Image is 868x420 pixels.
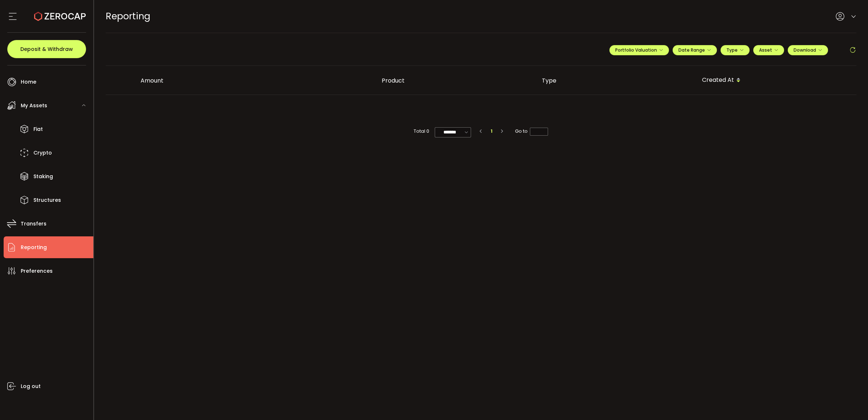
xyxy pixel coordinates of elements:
span: Structures [33,195,61,205]
button: Deposit & Withdraw [7,40,86,58]
button: Portfolio Valuation [609,45,669,55]
span: Type [726,47,744,53]
span: Fiat [33,124,43,135]
span: Go to [515,127,548,135]
li: 1 [487,127,495,135]
span: Total 0 [414,127,429,135]
button: Download [788,45,828,55]
span: Log out [21,381,41,392]
span: Preferences [21,266,53,276]
span: Date Range [678,47,711,53]
span: Crypto [33,148,52,158]
span: Home [21,77,36,87]
button: Asset [753,45,784,55]
span: Download [794,47,822,53]
span: Staking [33,171,53,182]
button: Date Range [673,45,717,55]
span: Reporting [21,242,47,253]
span: Asset [759,47,772,53]
span: My Assets [21,100,47,111]
span: Portfolio Valuation [615,47,663,53]
span: Deposit & Withdraw [20,47,73,52]
span: Transfers [21,219,46,229]
button: Type [721,45,750,55]
span: Reporting [106,10,150,23]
